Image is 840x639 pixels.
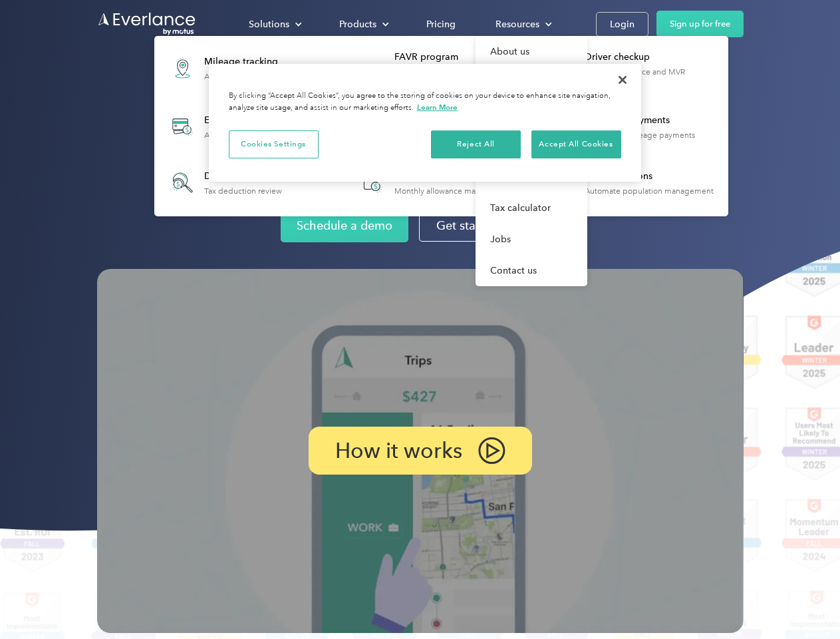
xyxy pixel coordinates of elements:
[585,186,714,196] div: Automate population management
[531,130,621,158] button: Accept All Cookies
[326,13,400,36] div: Products
[482,13,563,36] div: Resources
[426,16,456,33] div: Pricing
[417,103,458,112] a: More information about your privacy, opens in a new tab
[339,16,376,33] div: Products
[608,65,637,95] button: Close
[476,36,587,67] a: About us
[476,36,587,286] nav: Resources
[585,170,714,183] div: HR Integrations
[97,11,197,37] a: Go to homepage
[610,16,634,33] div: Login
[394,186,513,196] div: Monthly allowance management
[431,130,521,158] button: Reject All
[98,79,165,107] input: Submit
[476,224,587,255] a: Jobs
[585,67,721,86] div: License, insurance and MVR verification
[209,64,641,182] div: Privacy
[235,13,313,36] div: Solutions
[656,11,744,37] a: Sign up for free
[351,161,520,204] a: Accountable planMonthly allowance management
[154,36,728,216] nav: Products
[209,64,641,182] div: Cookie banner
[161,161,289,204] a: Deduction finderTax deduction review
[281,209,408,242] a: Schedule a demo
[476,192,587,224] a: Tax calculator
[204,114,300,127] div: Expense tracking
[394,51,531,64] div: FAVR program
[204,72,291,81] div: Automatic mileage logs
[495,16,539,33] div: Resources
[249,16,289,33] div: Solutions
[596,12,648,37] a: Login
[204,55,291,69] div: Mileage tracking
[476,255,587,286] a: Contact us
[351,44,531,93] a: FAVR programFixed & Variable Rate reimbursement design & management
[229,130,319,158] button: Cookies Settings
[541,44,722,93] a: Driver checkupLicense, insurance and MVR verification
[161,44,297,93] a: Mileage trackingAutomatic mileage logs
[229,91,621,114] div: By clicking “Accept All Cookies”, you agree to the storing of cookies on your device to enhance s...
[204,186,282,196] div: Tax deduction review
[335,443,462,459] p: How it works
[413,13,469,36] a: Pricing
[419,210,559,242] a: Get started for free
[204,170,282,183] div: Deduction finder
[585,51,721,64] div: Driver checkup
[204,130,300,140] div: Automatic transaction logs
[541,161,720,204] a: HR IntegrationsAutomate population management
[161,103,307,151] a: Expense trackingAutomatic transaction logs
